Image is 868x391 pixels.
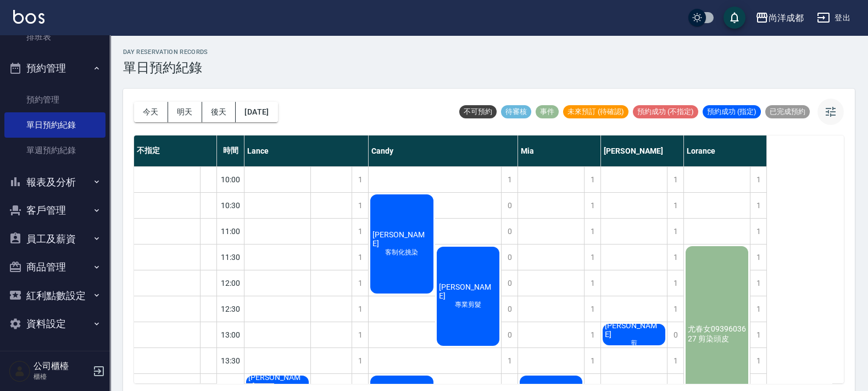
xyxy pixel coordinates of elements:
div: Candy [369,135,518,166]
div: 1 [667,296,683,322]
div: Mia [518,135,601,166]
div: 1 [584,348,600,373]
div: 13:30 [217,347,244,373]
div: 不指定 [134,135,217,166]
a: 單日預約紀錄 [4,112,105,138]
button: 明天 [168,102,202,122]
span: 預約成功 (不指定) [633,107,698,117]
div: 1 [352,193,368,218]
div: 1 [667,193,683,218]
img: Logo [13,10,44,24]
div: 1 [352,219,368,244]
button: 客戶管理 [4,196,105,225]
a: 排班表 [4,24,105,50]
div: 1 [584,296,600,322]
div: [PERSON_NAME] [601,135,684,166]
button: [DATE] [236,102,277,122]
div: 12:30 [217,296,244,322]
div: 時間 [217,135,244,166]
span: 已完成預約 [765,107,810,117]
button: 登出 [813,8,855,28]
span: 未來預訂 (待確認) [563,107,628,117]
div: 13:00 [217,322,244,347]
div: 1 [584,322,600,347]
div: 1 [750,322,766,347]
button: 紅利點數設定 [4,281,105,310]
div: 1 [750,296,766,322]
div: 1 [750,348,766,373]
span: 尤春女0939603627 剪染頭皮 [686,324,748,344]
button: 資料設定 [4,309,105,338]
div: 12:00 [217,270,244,296]
div: 1 [667,167,683,192]
button: 預約管理 [4,54,105,83]
button: 商品管理 [4,253,105,281]
span: [PERSON_NAME] [370,230,433,248]
div: 10:00 [217,166,244,192]
div: Lorance [684,135,767,166]
div: 1 [584,167,600,192]
h3: 單日預約紀錄 [123,60,208,75]
button: 後天 [202,102,236,122]
div: 1 [667,270,683,296]
div: 0 [501,193,518,218]
div: 1 [667,219,683,244]
span: 客制化挑染 [383,248,420,257]
span: 待審核 [501,107,531,117]
div: 1 [501,348,518,373]
div: 0 [501,245,518,270]
span: [PERSON_NAME] [246,373,309,390]
div: 0 [501,322,518,347]
button: 尚洋成都 [751,7,808,29]
div: 1 [352,296,368,322]
span: 專業剪髮 [453,300,483,309]
div: 1 [352,322,368,347]
div: 1 [750,219,766,244]
button: 報表及分析 [4,168,105,197]
h5: 公司櫃檯 [34,361,90,372]
div: 1 [667,245,683,270]
span: 事件 [536,107,559,117]
h2: day Reservation records [123,48,208,56]
div: 尚洋成都 [769,11,804,25]
div: 10:30 [217,192,244,218]
div: 1 [352,348,368,373]
a: 單週預約紀錄 [4,138,105,163]
div: Lance [244,135,369,166]
div: 1 [584,245,600,270]
div: 0 [667,322,683,347]
a: 預約管理 [4,87,105,112]
div: 1 [352,167,368,192]
div: 1 [750,167,766,192]
p: 櫃檯 [34,372,90,382]
span: 預約成功 (指定) [703,107,761,117]
div: 0 [501,296,518,322]
button: 今天 [134,102,168,122]
div: 1 [352,245,368,270]
span: 剪 [628,339,639,348]
div: 0 [501,270,518,296]
span: [PERSON_NAME] [603,321,665,339]
button: 員工及薪資 [4,225,105,253]
button: save [724,7,745,29]
div: 11:30 [217,244,244,270]
div: 1 [750,193,766,218]
span: 不可預約 [459,107,497,117]
div: 1 [667,348,683,373]
div: 1 [584,193,600,218]
div: 11:00 [217,218,244,244]
div: 1 [750,245,766,270]
img: Person [9,360,31,382]
span: [PERSON_NAME] [437,283,500,300]
div: 1 [501,167,518,192]
div: 1 [352,270,368,296]
div: 1 [750,270,766,296]
div: 1 [584,270,600,296]
div: 1 [584,219,600,244]
div: 0 [501,219,518,244]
